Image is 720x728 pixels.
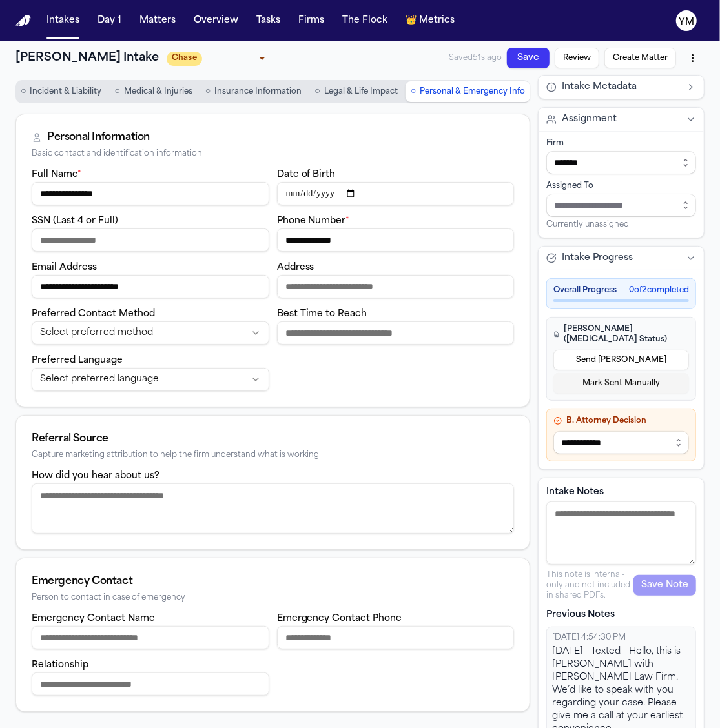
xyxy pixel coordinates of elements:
[134,9,181,32] button: Matters
[200,81,307,102] button: Go to Insurance Information
[32,672,269,696] input: Emergency contact relationship
[277,626,515,649] input: Emergency contact phone
[277,614,402,623] label: Emergency Contact Phone
[21,85,26,98] span: ○
[546,609,696,622] p: Previous Notes
[546,570,633,601] p: This note is internal-only and not included in shared PDFs.
[114,85,119,98] span: ○
[15,81,107,102] button: Go to Incident & Liability
[562,252,633,265] span: Intake Progress
[277,263,314,272] label: Address
[400,9,460,32] button: crownMetrics
[30,86,101,97] span: Incident & Liability
[251,9,285,32] button: Tasks
[293,9,329,32] button: Firms
[553,416,689,426] h4: B. Attorney Decision
[546,151,696,174] input: Select firm
[32,182,269,205] input: Full name
[205,85,211,98] span: ○
[495,250,554,320] button: Create Matter
[553,324,689,345] h4: [PERSON_NAME] ([MEDICAL_DATA] Status)
[438,171,480,217] button: Save
[32,431,514,447] div: Referral Source
[466,210,509,258] button: Review
[562,113,617,126] span: Assignment
[32,614,155,623] label: Emergency Contact Name
[32,626,269,649] input: Emergency contact name
[214,86,302,97] span: Insurance Information
[277,182,515,205] input: Date of birth
[309,81,402,102] button: Go to Legal & Life Impact
[553,373,689,394] button: Mark Sent Manually
[553,285,617,296] span: Overall Progress
[277,170,336,179] label: Date of Birth
[409,128,446,175] span: Saved 51s ago
[92,9,127,32] button: Day 1
[32,471,159,481] label: How did you hear about us?
[546,501,696,565] textarea: Intake notes
[546,194,696,217] input: Assign to staff member
[553,350,689,370] button: Send [PERSON_NAME]
[32,574,514,589] div: Emergency Contact
[32,309,155,319] label: Preferred Contact Method
[546,219,629,230] span: Currently unassigned
[189,9,243,32] button: Overview
[420,86,525,97] span: Personal & Emergency Info
[324,86,398,97] span: Legal & Life Impact
[277,228,515,252] input: Phone number
[32,263,97,272] label: Email Address
[41,9,85,32] button: Intakes
[47,130,150,145] div: Personal Information
[32,275,269,298] input: Email address
[314,85,320,98] span: ○
[546,486,696,499] label: Intake Notes
[552,632,690,643] div: [DATE] 4:54:30 PM
[277,321,515,345] input: Best time to reach
[32,216,118,226] label: SSN (Last 4 or Full)
[32,170,81,179] label: Full Name
[546,181,696,191] div: Assigned To
[277,216,350,226] label: Phone Number
[546,138,696,148] div: Firm
[32,660,88,670] label: Relationship
[32,149,514,159] div: Basic contact and identification information
[32,450,514,460] div: Capture marketing attribution to help the firm understand what is working
[629,285,689,296] span: 0 of 2 completed
[109,81,197,102] button: Go to Medical & Injuries
[539,76,704,99] button: Intake Metadata
[15,15,31,27] img: Finch Logo
[32,593,514,603] div: Person to contact in case of emergency
[539,108,704,131] button: Assignment
[277,275,515,298] input: Address
[277,309,367,319] label: Best Time to Reach
[32,356,123,365] label: Preferred Language
[32,228,269,252] input: SSN
[337,9,393,32] button: The Flock
[562,81,637,94] span: Intake Metadata
[15,15,31,27] a: Home
[539,247,704,270] button: Intake Progress
[406,81,530,102] button: Go to Personal & Emergency Info
[411,85,416,98] span: ○
[124,86,192,97] span: Medical & Injuries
